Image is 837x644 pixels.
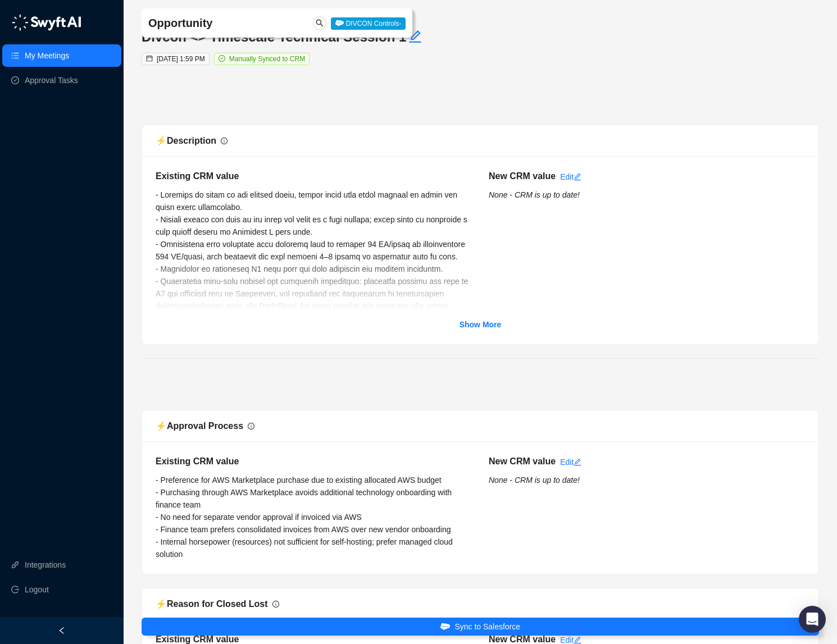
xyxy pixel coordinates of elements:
h5: Existing CRM value [156,455,472,468]
h5: New CRM value [489,170,556,183]
span: edit [408,30,422,43]
span: ⚡️ Approval Process [156,421,243,431]
a: Edit [560,458,581,467]
span: calendar [146,55,153,62]
div: Open Intercom Messenger [799,606,826,633]
i: None - CRM is up to date! [489,476,580,485]
span: ⚡️ Reason for Closed Lost [156,599,268,609]
span: info-circle [248,423,254,430]
span: logout [11,586,19,593]
span: check-circle [219,55,225,62]
span: info-circle [272,601,279,608]
button: Edit [408,28,422,46]
a: Edit [560,172,581,181]
a: DIVCON Controls- [331,19,406,28]
a: My Meetings [139,9,188,21]
span: DIVCON Controls- [331,17,406,30]
span: ⚡️ Description [156,136,216,145]
h5: New CRM value [489,455,556,468]
span: Sync to Salesforce [454,620,520,633]
span: search [316,19,324,27]
span: edit [574,173,581,181]
span: [DATE] 1:59 PM [157,55,205,63]
span: Logout [25,578,49,601]
strong: Show More [460,320,502,329]
a: Approval Tasks [25,69,78,92]
a: Integrations [25,554,66,576]
span: info-circle [221,138,228,144]
i: None - CRM is up to date! [489,190,580,199]
span: - Preference for AWS Marketplace purchase due to existing allocated AWS budget - Purchasing throu... [156,476,455,559]
span: edit [574,636,581,644]
a: My Meetings [25,44,69,67]
button: Sync to Salesforce [142,618,819,636]
h4: Opportunity [148,15,295,31]
span: left [58,627,66,634]
img: logo-05li4sbe.png [11,14,81,31]
span: Manually Synced to CRM [229,55,305,63]
h5: Existing CRM value [156,170,472,183]
span: edit [574,458,581,466]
